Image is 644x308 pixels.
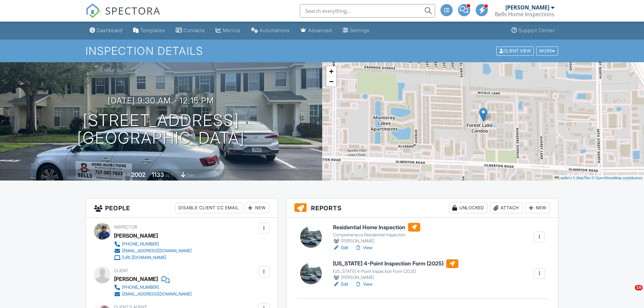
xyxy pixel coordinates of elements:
img: Marker [479,108,487,121]
a: Metrics [213,24,243,37]
a: Leaflet [554,176,570,180]
div: [PERSON_NAME] [333,274,458,281]
h1: [STREET_ADDRESS] [GEOGRAPHIC_DATA] [77,112,245,147]
div: Support Center [519,27,555,33]
a: [EMAIL_ADDRESS][DOMAIN_NAME] [114,291,192,298]
span: slab [187,173,194,178]
h3: Reports [286,198,558,218]
div: Advanced [308,27,332,33]
a: View [355,281,373,288]
a: Contacts [173,24,208,37]
a: Settings [340,24,372,37]
div: Dashboard [97,27,122,33]
div: New [525,203,550,213]
span: Inspector [114,224,137,230]
a: © OpenStreetMap contributors [592,176,642,180]
div: [US_STATE] 4-Point Inspection Form (2025) [333,269,458,274]
div: Bells Home Inspections [495,11,554,18]
div: [URL][DOMAIN_NAME] [122,255,166,260]
span: Client [114,268,128,273]
a: View [355,244,373,251]
input: Search everything... [300,4,435,18]
div: [PERSON_NAME] [333,238,420,244]
a: Zoom out [326,76,336,87]
a: Templates [130,24,168,37]
span: Built [123,173,130,178]
div: 1133 [152,171,164,178]
div: [PERSON_NAME] [114,231,158,241]
div: Automations [260,27,290,33]
a: [PHONE_NUMBER] [114,284,192,291]
span: sq. ft. [165,173,174,178]
a: Advanced [298,24,335,37]
a: Support Center [509,24,557,37]
div: [EMAIL_ADDRESS][DOMAIN_NAME] [122,248,192,254]
a: Automations (Advanced) [248,24,292,37]
h3: [DATE] 9:30 am - 12:15 pm [108,96,214,105]
div: More [536,46,558,55]
a: Client View [496,48,535,53]
h6: Residential Home Inspection [333,223,420,232]
h3: People [86,198,278,218]
iframe: Intercom live chat [621,285,637,301]
a: Zoom in [326,66,336,76]
a: [PHONE_NUMBER] [114,241,192,247]
span: | [571,176,572,180]
span: − [329,77,333,86]
div: [PHONE_NUMBER] [122,241,159,247]
div: [PERSON_NAME] [505,4,549,11]
a: [URL][DOMAIN_NAME] [114,254,192,261]
div: Templates [140,27,165,33]
a: SPECTORA [86,9,161,23]
a: [US_STATE] 4-Point Inspection Form (2025) [US_STATE] 4-Point Inspection Form (2025) [PERSON_NAME] [333,259,458,281]
div: 2002 [131,171,145,178]
a: © MapTiler [573,176,591,180]
div: [PERSON_NAME] [114,274,158,284]
span: + [329,67,333,75]
div: Contacts [184,27,205,33]
a: Dashboard [87,24,125,37]
div: Attach [490,203,523,213]
a: Edit [333,244,348,251]
h1: Inspection Details [86,45,559,57]
a: [EMAIL_ADDRESS][DOMAIN_NAME] [114,247,192,254]
div: Unlocked [449,203,487,213]
div: Settings [350,27,369,33]
div: Metrics [223,27,240,33]
a: Residential Home Inspection Comprehensive Residential Inspection [PERSON_NAME] [333,223,420,244]
div: Disable Client CC Email [175,203,242,213]
a: Edit [333,281,348,288]
span: SPECTORA [105,3,161,18]
h6: [US_STATE] 4-Point Inspection Form (2025) [333,259,458,268]
div: New [245,203,269,213]
img: The Best Home Inspection Software - Spectora [86,3,100,18]
div: [PHONE_NUMBER] [122,285,159,290]
div: Comprehensive Residential Inspection [333,232,420,238]
span: 10 [635,285,643,290]
div: Client View [496,46,534,55]
div: [EMAIL_ADDRESS][DOMAIN_NAME] [122,291,192,297]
